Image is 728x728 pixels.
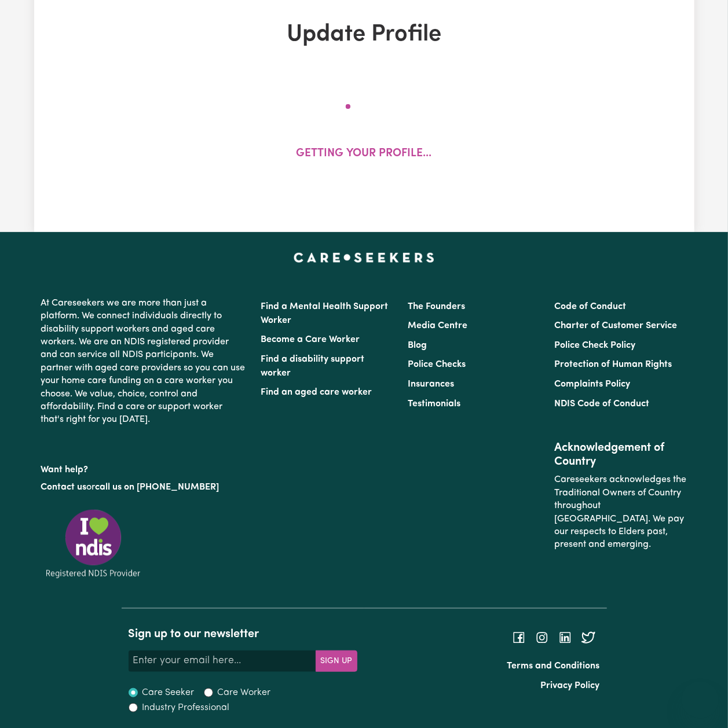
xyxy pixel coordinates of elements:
[261,355,365,378] a: Find a disability support worker
[41,292,247,431] p: At Careseekers we are more than just a platform. We connect individuals directly to disability su...
[408,380,454,389] a: Insurances
[507,661,600,671] a: Terms and Conditions
[558,633,572,642] a: Follow Careseekers on LinkedIn
[554,360,672,369] a: Protection of Human Rights
[408,341,427,350] a: Blog
[41,508,145,580] img: Registered NDIS provider
[554,441,687,469] h2: Acknowledgement of Country
[554,469,687,556] p: Careseekers acknowledges the Traditional Owners of Country throughout [GEOGRAPHIC_DATA]. We pay o...
[682,682,719,719] iframe: Button to launch messaging window
[408,360,466,369] a: Police Checks
[261,388,372,397] a: Find an aged care worker
[316,650,357,671] button: Subscribe
[408,399,460,409] a: Testimonials
[297,146,432,163] p: Getting your profile...
[96,483,220,492] a: call us on [PHONE_NUMBER]
[554,302,626,311] a: Code of Conduct
[512,633,526,642] a: Follow Careseekers on Facebook
[535,633,549,642] a: Follow Careseekers on Instagram
[142,686,195,700] label: Care Seeker
[294,253,434,262] a: Careseekers home page
[151,21,577,49] h1: Update Profile
[554,341,635,350] a: Police Check Policy
[261,335,360,344] a: Become a Care Worker
[129,650,316,671] input: Enter your email here...
[541,681,600,690] a: Privacy Policy
[554,380,630,389] a: Complaints Policy
[408,302,465,311] a: The Founders
[41,476,247,498] p: or
[129,627,357,641] h2: Sign up to our newsletter
[581,633,595,642] a: Follow Careseekers on Twitter
[41,459,247,476] p: Want help?
[261,302,389,325] a: Find a Mental Health Support Worker
[408,321,467,330] a: Media Centre
[554,321,677,330] a: Charter of Customer Service
[41,483,87,492] a: Contact us
[142,701,230,715] label: Industry Professional
[218,686,271,700] label: Care Worker
[554,399,649,409] a: NDIS Code of Conduct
